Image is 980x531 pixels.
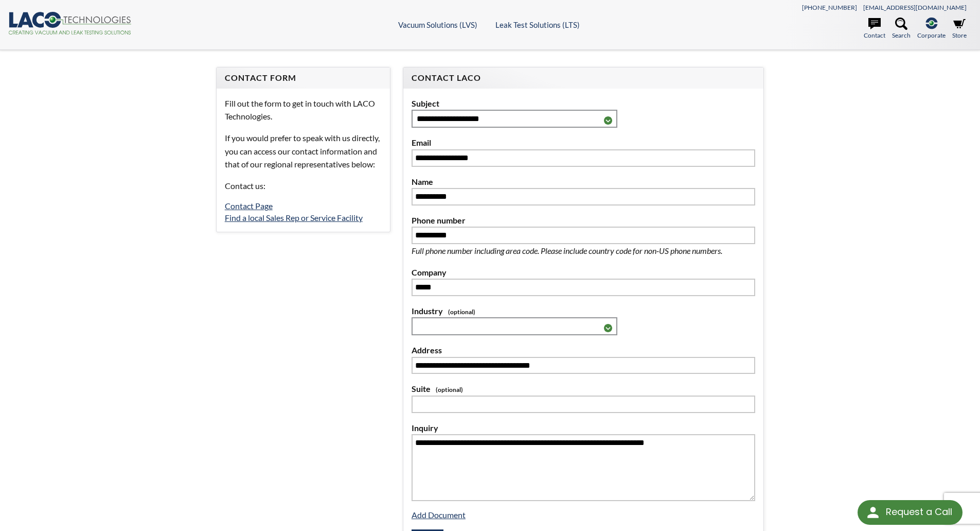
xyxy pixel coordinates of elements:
div: Request a Call [858,500,963,525]
p: Contact us: [225,179,382,193]
p: If you would prefer to speak with us directly, you can access our contact information and that of... [225,131,382,171]
label: Subject [412,97,755,110]
span: Corporate [917,30,946,40]
div: Request a Call [886,500,952,524]
a: Find a local Sales Rep or Service Facility [225,213,363,222]
a: Contact [864,18,885,40]
a: Leak Test Solutions (LTS) [495,20,580,29]
label: Company [412,266,755,279]
label: Email [412,136,755,149]
a: [EMAIL_ADDRESS][DOMAIN_NAME] [863,4,967,11]
p: Fill out the form to get in touch with LACO Technologies. [225,97,382,123]
a: Vacuum Solutions (LVS) [398,20,477,29]
p: Full phone number including area code. Please include country code for non-US phone numbers. [412,244,755,258]
label: Industry [412,304,755,318]
a: Search [892,18,911,40]
a: Add Document [412,510,466,520]
h4: Contact Form [225,73,382,83]
a: Store [952,18,967,40]
h4: Contact LACO [412,73,755,83]
img: round button [865,504,881,521]
label: Phone number [412,214,755,227]
label: Name [412,175,755,189]
label: Address [412,344,755,357]
a: [PHONE_NUMBER] [802,4,857,11]
label: Inquiry [412,421,755,435]
label: Suite [412,382,755,396]
a: Contact Page [225,201,273,211]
